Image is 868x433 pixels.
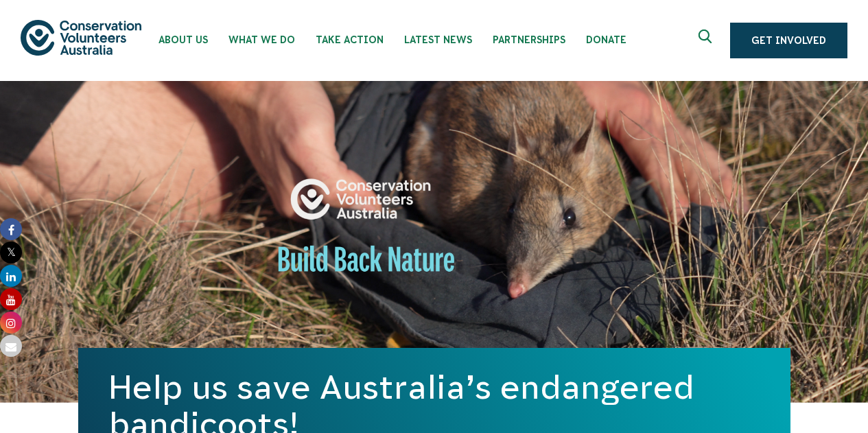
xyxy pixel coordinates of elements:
[730,23,847,58] a: Get Involved
[493,34,565,45] span: Partnerships
[404,34,472,45] span: Latest News
[690,24,723,57] button: Expand search box Close search box
[159,34,208,45] span: About Us
[316,34,384,45] span: Take Action
[228,34,295,45] span: What We Do
[699,30,716,51] span: Expand search box
[21,20,141,55] img: logo.svg
[586,34,626,45] span: Donate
